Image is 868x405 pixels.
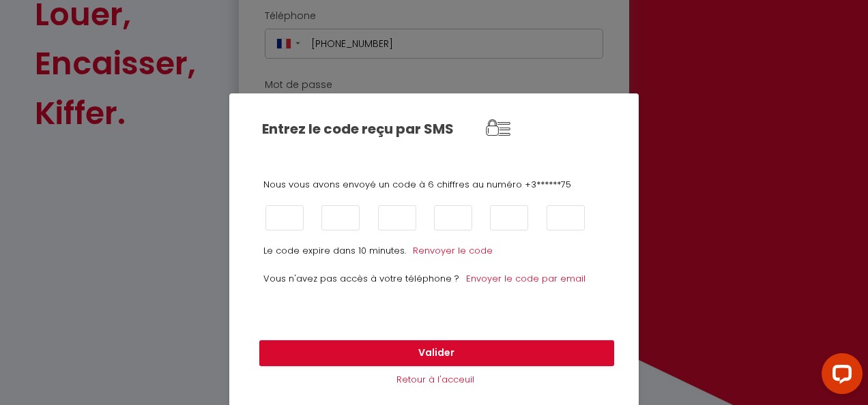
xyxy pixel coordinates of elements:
iframe: LiveChat chat widget [811,348,868,405]
a: Retour à l'acceuil [396,373,474,386]
p: Le code expire dans 10 minutes. [263,244,406,258]
a: Envoyer le code par email [466,272,585,285]
h2: Entrez le code reçu par SMS [262,121,474,137]
img: NO IMAGE [474,104,522,151]
a: Renvoyer le code [413,244,493,257]
button: Valider [259,340,614,366]
p: Nous vous avons envoyé un code à 6 chiffres au numéro +3******75 [263,178,605,192]
p: Vous n'avez pas accès à votre téléphone ? [263,272,459,299]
